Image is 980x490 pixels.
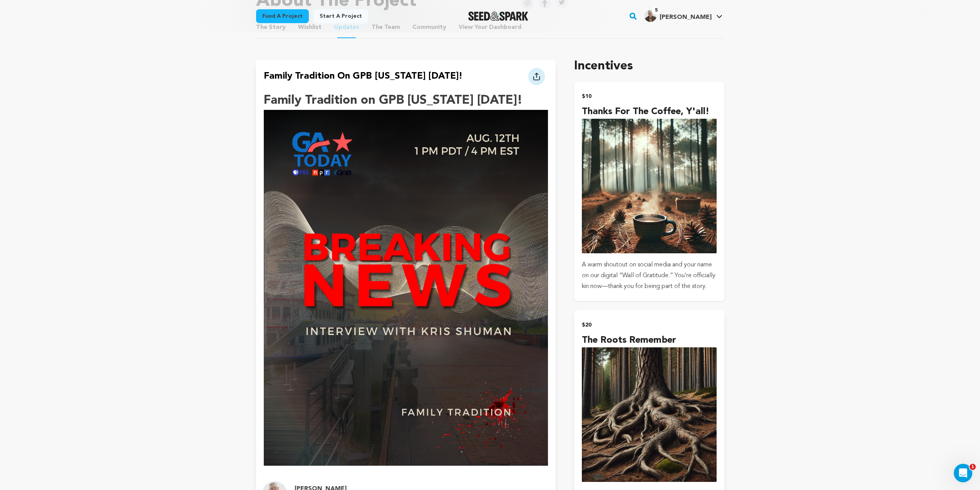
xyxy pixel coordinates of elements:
[660,14,712,20] span: [PERSON_NAME]
[256,9,309,23] a: Fund a project
[652,7,661,14] span: 5
[264,110,548,466] img: 1754970473-Family%20Tradition%20Seed&Spark%20Campaign.jpg
[582,91,716,102] h2: $10
[313,9,368,23] a: Start a project
[264,69,462,85] h4: Family Tradition on GPB [US_STATE] [DATE]!
[582,105,716,119] h4: Thanks for the coffee, y'all!
[264,91,548,110] h1: Family Tradition on GPB [US_STATE] [DATE]!
[582,320,716,330] h2: $20
[644,10,712,22] div: Kris S.'s Profile
[468,12,529,21] a: Seed&Spark Homepage
[643,8,724,24] span: Kris S.'s Profile
[582,259,716,292] p: A warm shoutout on social media and your name on our digital “Wall of Gratitude.” You’re official...
[468,12,529,21] img: Seed&Spark Logo Dark Mode
[954,464,972,482] iframe: Intercom live chat
[970,464,976,470] span: 1
[582,333,716,347] h4: The Roots Remember
[574,57,724,76] h1: Incentives
[574,82,724,301] button: $10 Thanks for the coffee, y'all! incentive A warm shoutout on social media and your name on our ...
[582,347,716,482] img: incentive
[644,10,657,22] img: 8baa857225ad225b.jpg
[643,8,724,22] a: Kris S.'s Profile
[582,119,716,253] img: incentive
